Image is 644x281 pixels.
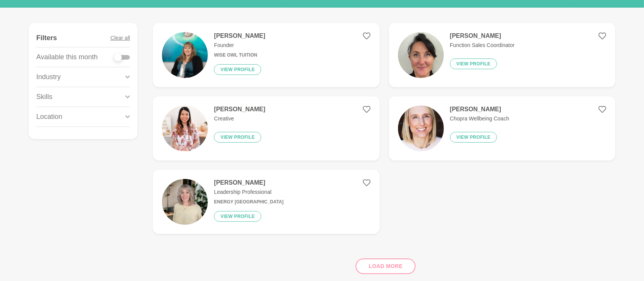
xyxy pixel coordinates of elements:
[214,188,283,196] p: Leadership Professional
[398,106,444,151] img: 072adb01832964d21a068dd78ac9f2be59306c91-1800x2700.jpg
[214,32,265,40] h4: [PERSON_NAME]
[450,32,515,40] h4: [PERSON_NAME]
[110,29,130,47] button: Clear all
[153,96,379,161] a: [PERSON_NAME]CreativeView profile
[450,58,497,69] button: View profile
[214,41,265,49] p: Founder
[162,106,208,151] img: e8c09470bba7bdbb47453676f0a38068a8b4b57b-613x512.jpg
[389,23,615,87] a: [PERSON_NAME]Function Sales CoordinatorView profile
[36,52,98,62] p: Available this month
[153,170,379,234] a: [PERSON_NAME]Leadership ProfessionalEnergy [GEOGRAPHIC_DATA]View profile
[214,211,261,222] button: View profile
[214,52,265,58] h6: Wise Owl Tuition
[214,179,283,187] h4: [PERSON_NAME]
[450,115,509,123] p: Chopra Wellbeing Coach
[214,199,283,205] h6: Energy [GEOGRAPHIC_DATA]
[214,106,265,113] h4: [PERSON_NAME]
[450,106,509,113] h4: [PERSON_NAME]
[36,72,61,82] p: Industry
[450,132,497,143] button: View profile
[153,23,379,87] a: [PERSON_NAME]FounderWise Owl TuitionView profile
[450,41,515,49] p: Function Sales Coordinator
[36,92,52,102] p: Skills
[162,32,208,78] img: a530bc8d2a2e0627e4f81662508317a5eb6ed64f-4000x6000.jpg
[36,34,57,42] h4: Filters
[214,132,261,143] button: View profile
[214,115,265,123] p: Creative
[214,64,261,75] button: View profile
[162,179,208,225] img: a90f11dee5e7e5e4073b1cd7a324e94f13224cf0-2057x2115.jpg
[389,96,615,161] a: [PERSON_NAME]Chopra Wellbeing CoachView profile
[398,32,444,78] img: 020c1afe704ac394f723ea767ea4067e508793e6-2316x3088.jpg
[36,112,62,122] p: Location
